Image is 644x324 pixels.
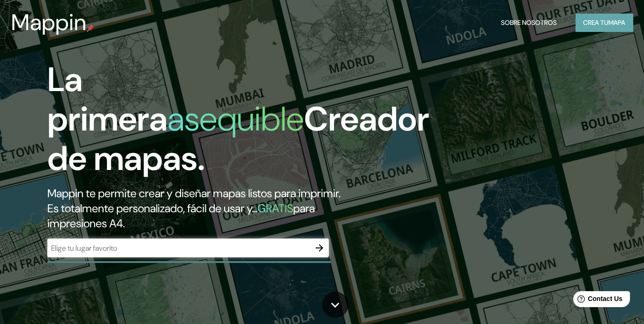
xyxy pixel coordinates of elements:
font: Sobre nosotros [501,18,557,27]
font: Crea tu [583,18,608,27]
input: Elige tu lugar favorito [47,243,310,254]
font: Mappin [11,8,87,37]
iframe: Help widget launcher [561,287,634,314]
font: asequible [167,97,304,141]
button: Sobre nosotros [497,14,561,31]
font: mapa [608,18,625,27]
font: Es totalmente personalizado, fácil de usar y... [47,201,258,216]
font: La primera [47,58,167,141]
button: Crea tumapa [576,14,633,31]
font: GRATIS [258,201,293,216]
font: para impresiones A4. [47,201,315,231]
font: Creador de mapas. [47,97,429,180]
img: pin de mapeo [87,24,94,32]
font: Mappin te permite crear y diseñar mapas listos para imprimir. [47,186,341,201]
